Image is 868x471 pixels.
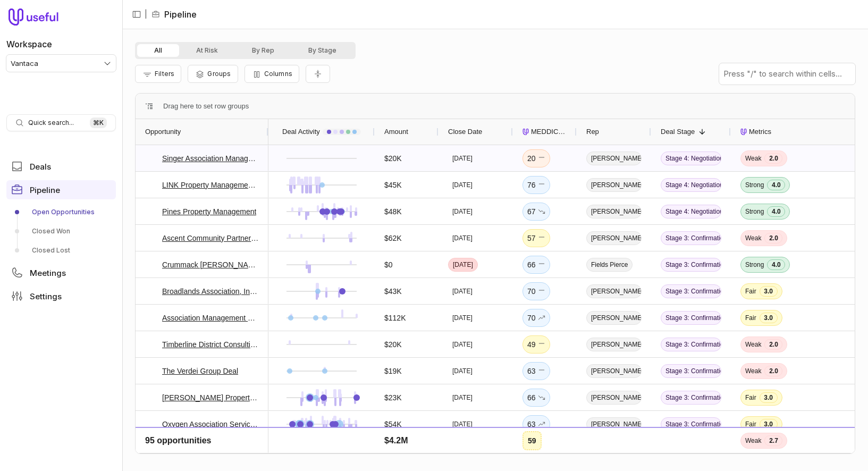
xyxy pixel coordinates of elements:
[162,205,256,218] a: Pines Property Management
[586,417,642,431] span: [PERSON_NAME]
[586,178,642,192] span: [PERSON_NAME]
[745,447,756,455] span: Fair
[384,232,402,245] div: $62K
[6,204,116,259] div: Pipeline submenu
[306,65,330,83] button: Collapse all rows
[452,207,473,216] time: [DATE]
[760,286,778,297] span: 3.0
[760,419,778,430] span: 3.0
[145,125,181,138] span: Opportunity
[745,234,761,242] span: Weak
[6,263,116,282] a: Meetings
[527,258,545,271] div: 66
[661,417,721,431] span: Stage 3: Confirmation
[538,179,545,191] span: No change
[452,447,473,455] time: [DATE]
[586,391,642,405] span: [PERSON_NAME]
[745,207,764,216] span: Strong
[661,258,721,272] span: Stage 3: Confirmation
[162,258,259,271] a: Crummack [PERSON_NAME] Deal
[162,365,238,377] a: The Verdei Group Deal
[452,367,473,375] time: [DATE]
[745,420,756,428] span: Fair
[384,338,402,351] div: $20K
[586,258,633,272] span: Fields Pierce
[764,366,782,376] span: 2.0
[527,232,545,245] div: 57
[145,8,147,21] span: |
[538,365,545,377] span: No change
[764,153,782,164] span: 2.0
[235,44,291,57] button: By Rep
[586,284,642,298] span: [PERSON_NAME]
[162,391,259,404] a: [PERSON_NAME] Property Management Deal
[30,292,62,300] span: Settings
[767,180,785,190] span: 4.0
[527,418,545,431] div: 63
[760,392,778,403] span: 3.0
[586,311,642,325] span: [PERSON_NAME]
[384,179,402,191] div: $45K
[452,234,473,242] time: [DATE]
[586,231,642,245] span: [PERSON_NAME]
[452,181,473,189] time: [DATE]
[661,125,695,138] span: Deal Stage
[162,232,259,245] a: Ascent Community Partners - New Deal
[6,204,116,221] a: Open Opportunities
[745,154,761,163] span: Weak
[162,312,259,324] a: Association Management Group, Inc. Deal
[162,152,259,165] a: Singer Association Management - New Deal
[586,444,642,458] span: [PERSON_NAME]
[661,311,721,325] span: Stage 3: Confirmation
[719,63,855,85] input: Press "/" to search within cells...
[661,338,721,351] span: Stage 3: Confirmation
[384,444,402,457] div: $48K
[384,285,402,298] div: $43K
[245,65,299,83] button: Columns
[586,338,642,351] span: [PERSON_NAME]
[384,125,408,138] span: Amount
[384,312,406,324] div: $112K
[661,205,721,218] span: Stage 4: Negotiation
[384,365,402,377] div: $19K
[137,44,179,57] button: All
[163,100,249,113] div: Row Groups
[661,284,721,298] span: Stage 3: Confirmation
[129,6,145,22] button: Collapse sidebar
[531,125,567,138] span: MEDDICC Score
[162,179,259,191] a: LINK Property Management - New Deal
[527,179,545,191] div: 76
[538,338,545,351] span: No change
[745,393,756,402] span: Fair
[264,70,292,78] span: Columns
[6,223,116,240] a: Closed Won
[28,119,74,127] span: Quick search...
[151,8,197,21] li: Pipeline
[162,285,259,298] a: Broadlands Association, Inc. Deal
[527,285,545,298] div: 70
[527,444,545,457] div: 67
[155,70,174,78] span: Filters
[661,391,721,405] span: Stage 3: Confirmation
[745,260,764,269] span: Strong
[527,338,545,351] div: 49
[6,287,116,306] a: Settings
[586,125,599,138] span: Rep
[745,340,761,349] span: Weak
[30,269,66,277] span: Meetings
[527,205,545,218] div: 67
[135,65,181,83] button: Filter Pipeline
[452,287,473,296] time: [DATE]
[661,231,721,245] span: Stage 3: Confirmation
[745,181,764,189] span: Strong
[538,285,545,298] span: No change
[538,152,545,165] span: No change
[764,233,782,243] span: 2.0
[764,339,782,350] span: 2.0
[6,180,116,199] a: Pipeline
[661,178,721,192] span: Stage 4: Negotiation
[760,313,778,323] span: 3.0
[384,418,402,431] div: $54K
[661,364,721,378] span: Stage 3: Confirmation
[760,445,778,456] span: 3.0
